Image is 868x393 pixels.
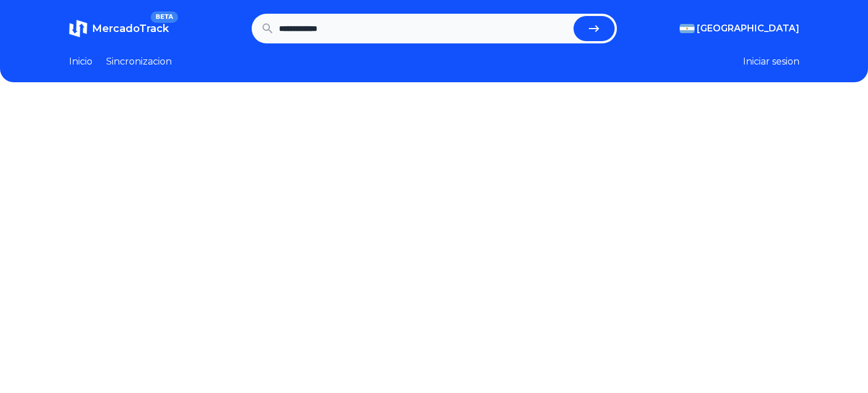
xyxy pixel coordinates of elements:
[697,22,800,35] span: [GEOGRAPHIC_DATA]
[92,22,169,35] span: MercadoTrack
[680,22,800,35] button: [GEOGRAPHIC_DATA]
[106,55,172,69] a: Sincronizacion
[69,19,169,38] a: MercadoTrackBETA
[151,11,177,23] span: BETA
[743,55,800,69] button: Iniciar sesion
[69,55,92,69] a: Inicio
[69,19,87,38] img: MercadoTrack
[680,24,695,33] img: Argentina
